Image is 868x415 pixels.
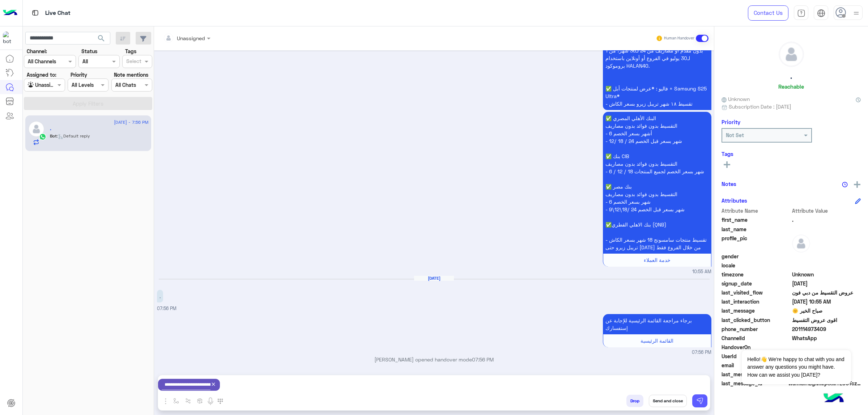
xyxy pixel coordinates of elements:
span: UserId [722,352,791,360]
img: create order [197,398,203,404]
label: Channel: [27,47,47,55]
img: defaultAdmin.png [792,234,810,253]
span: . [792,216,861,224]
span: عروض التقسيط من دبي فون [792,289,861,296]
span: [DATE] - 7:56 PM [114,119,148,126]
span: first_name [722,216,791,224]
h6: Attributes [722,197,747,204]
span: القائمة الرئيسية [641,338,673,344]
button: Apply Filters [24,97,152,110]
img: profile [852,9,861,18]
img: hulul-logo.png [821,386,846,411]
img: defaultAdmin.png [28,121,44,137]
label: Status [81,47,97,55]
span: Subscription Date : [DATE] [729,103,791,110]
span: last_name [722,225,791,233]
span: last_message_id [722,380,787,387]
label: Priority [71,71,87,79]
img: make a call [217,398,223,404]
span: Unknown [722,95,750,103]
span: 07:56 PM [472,356,494,363]
p: 16/7/2025, 10:55 AM [603,112,711,254]
img: Trigger scenario [185,398,191,404]
span: last_interaction [722,298,791,305]
img: select flow [173,398,179,404]
p: 12/8/2025, 7:56 PM [157,290,163,302]
span: null [792,262,861,269]
span: 2025-04-29T11:37:10.125Z [792,280,861,287]
span: ChannelId [722,334,791,342]
h6: Notes [722,181,736,187]
p: 12/8/2025, 7:56 PM [603,314,711,334]
p: [PERSON_NAME] opened handover mode [157,356,711,363]
span: Attribute Value [792,207,861,215]
span: 201114973409 [792,325,861,333]
img: tab [797,9,805,17]
span: 07:56 PM [692,349,711,356]
img: notes [842,182,848,187]
span: صباح الخير 🌞 [792,307,861,314]
p: 16/7/2025, 10:55 AM [603,21,711,110]
span: last_clicked_button [722,316,791,324]
span: Hello!👋 We're happy to chat with you and answer any questions you might have. How can we assist y... [742,350,851,384]
button: Send and close [649,395,687,407]
img: WhatsApp [39,133,46,140]
span: timezone [722,271,791,278]
span: search [97,34,106,43]
img: add [854,181,860,188]
h6: Reachable [778,83,804,90]
small: Human Handover [664,35,694,41]
span: gender [722,253,791,260]
span: last_message [722,307,791,314]
span: email [722,361,791,369]
span: 10:55 AM [692,268,711,275]
span: Bot [50,133,57,139]
span: last_visited_flow [722,289,791,296]
img: defaultAdmin.png [779,42,804,67]
span: Unknown [792,271,861,278]
button: Drop [626,395,643,407]
img: send voice note [206,397,215,406]
img: send message [696,397,703,405]
span: Attribute Name [722,207,791,215]
button: select flow [170,395,182,407]
span: phone_number [722,325,791,333]
button: Trigger scenario [182,395,194,407]
h6: Priority [722,119,740,125]
span: profile_pic [722,234,791,251]
div: Select [125,57,141,67]
a: Contact Us [748,5,788,21]
img: tab [817,9,825,17]
button: search [93,32,110,47]
span: last_message_sentiment [722,370,791,378]
h6: Tags [722,151,861,157]
span: 2025-07-16T07:55:38.157Z [792,298,861,305]
label: Assigned to: [27,71,56,79]
span: locale [722,262,791,269]
h5: . [50,126,51,132]
span: اقوى عروض التقسيط [792,316,861,324]
img: tab [31,8,40,17]
button: create order [194,395,206,407]
img: 1403182699927242 [3,31,16,45]
span: signup_date [722,280,791,287]
span: null [792,253,861,260]
span: HandoverOn [722,343,791,351]
span: خدمة العملاء [644,257,671,263]
label: Note mentions [114,71,148,79]
label: Tags [125,47,136,55]
a: tab [794,5,808,21]
h6: [DATE] [414,276,454,281]
p: Live Chat [45,8,71,18]
span: : Default reply [57,133,90,139]
h5: . [790,72,792,81]
span: 07:56 PM [157,306,176,311]
img: Logo [3,5,17,21]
